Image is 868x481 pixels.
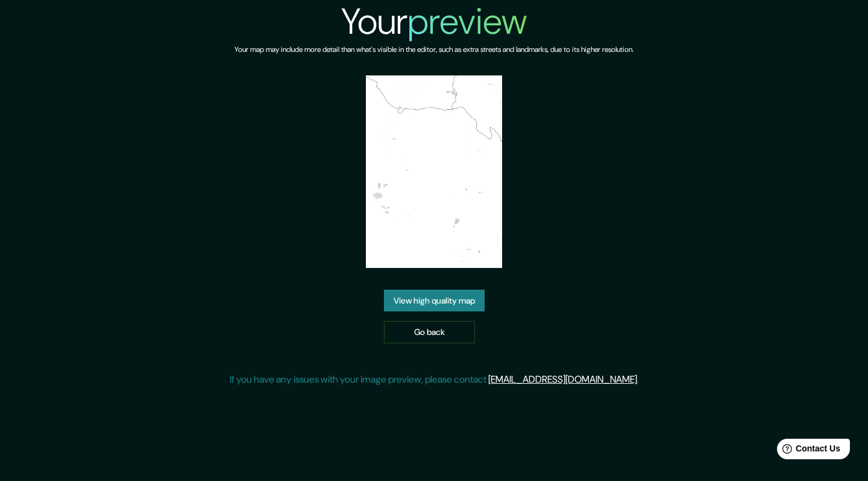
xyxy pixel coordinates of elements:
[384,290,485,312] a: View high quality map
[366,75,502,268] img: created-map-preview
[384,321,475,343] a: Go back
[234,43,634,56] h6: Your map may include more detail than what's visible in the editor, such as extra streets and lan...
[230,372,639,387] p: If you have any issues with your image preview, please contact .
[488,373,637,386] a: [EMAIL_ADDRESS][DOMAIN_NAME]
[761,434,855,468] iframe: Help widget launcher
